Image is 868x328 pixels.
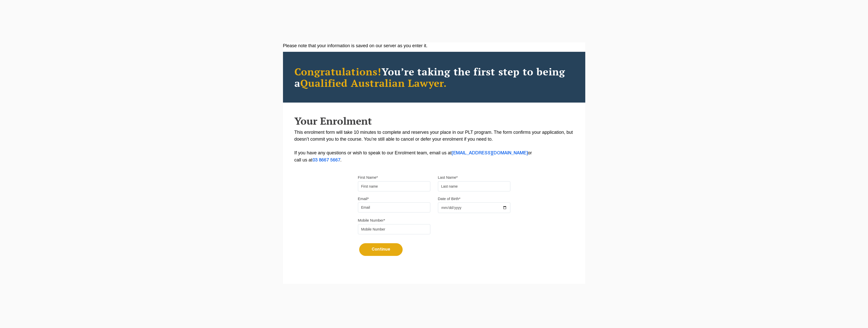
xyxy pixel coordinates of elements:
[294,115,574,126] h2: Your Enrolment
[358,181,430,191] input: First name
[283,42,585,49] div: Please note that your information is saved on our server as you enter it.
[358,224,430,234] input: Mobile Number
[358,175,378,180] label: First Name*
[294,66,574,89] h2: You’re taking the first step to being a
[294,65,382,78] span: Congratulations!
[294,129,574,164] p: This enrolment form will take 10 minutes to complete and reserves your place in our PLT program. ...
[358,202,430,212] input: Email
[312,158,340,162] a: 03 8667 5667
[438,175,458,180] label: Last Name*
[300,76,447,90] span: Qualified Australian Lawyer.
[358,218,385,223] label: Mobile Number*
[438,181,510,191] input: Last name
[438,196,461,201] label: Date of Birth*
[452,151,528,155] a: [EMAIL_ADDRESS][DOMAIN_NAME]
[358,196,369,201] label: Email*
[359,243,403,256] button: Continue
